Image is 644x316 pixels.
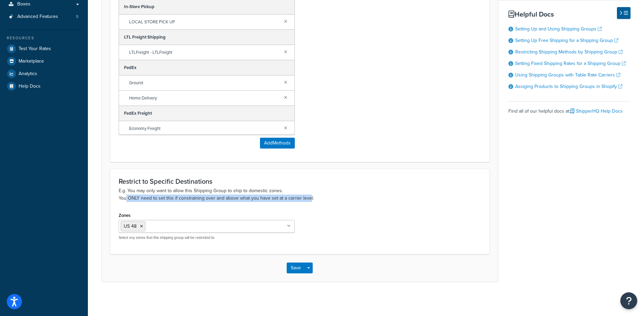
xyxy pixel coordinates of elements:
span: Boxes [17,1,30,7]
h3: Restrict to Specific Destinations [119,178,481,185]
span: Economy Freight [129,124,279,133]
div: Resources [5,35,83,41]
a: Setting Up Free Shipping for a Shipping Group [515,37,618,44]
span: Marketplace [19,59,44,64]
div: FedEx Freight [119,106,294,121]
h3: Helpful Docs [508,10,630,18]
span: 5 [76,14,78,20]
label: Zones [119,213,130,218]
div: LTL Freight Shipping [119,30,294,45]
a: Help Docs [5,80,83,92]
p: Select any zones that this shipping group will be restricted to [119,235,295,240]
span: US 48 [124,223,137,230]
div: FedEx [119,60,294,75]
a: Advanced Features5 [5,10,83,23]
a: Marketplace [5,55,83,67]
span: LOCAL STORE PICK UP [129,17,279,27]
span: Home Delivery [129,93,279,103]
a: Setting Fixed Shipping Rates for a Shipping Group [515,60,626,67]
a: Assiging Products to Shipping Groups in Shopify [515,83,622,90]
a: ShipperHQ Help Docs [570,108,623,115]
span: Ground [129,78,279,88]
span: Help Docs [19,84,41,89]
button: Hide Help Docs [617,7,630,19]
span: Test Your Rates [19,46,51,52]
a: Setting Up and Using Shipping Groups [515,25,602,32]
a: Using Shipping Groups with Table Rate Carriers [515,71,620,78]
button: Save [287,263,305,273]
a: Test Your Rates [5,43,83,55]
a: Analytics [5,68,83,80]
span: Analytics [19,71,37,77]
li: Advanced Features [5,10,83,23]
p: E.g. You may only want to allow this Shipping Group to ship to domestic zones. You ONLY need to s... [119,187,481,202]
span: Advanced Features [17,14,58,20]
a: Restricting Shipping Methods by Shipping Group [515,48,623,55]
button: AddMethods [260,138,295,149]
button: Open Resource Center [620,292,637,309]
span: LTLFreight - LTLFreight [129,48,279,57]
div: Find all of our helpful docs at: [508,101,630,116]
